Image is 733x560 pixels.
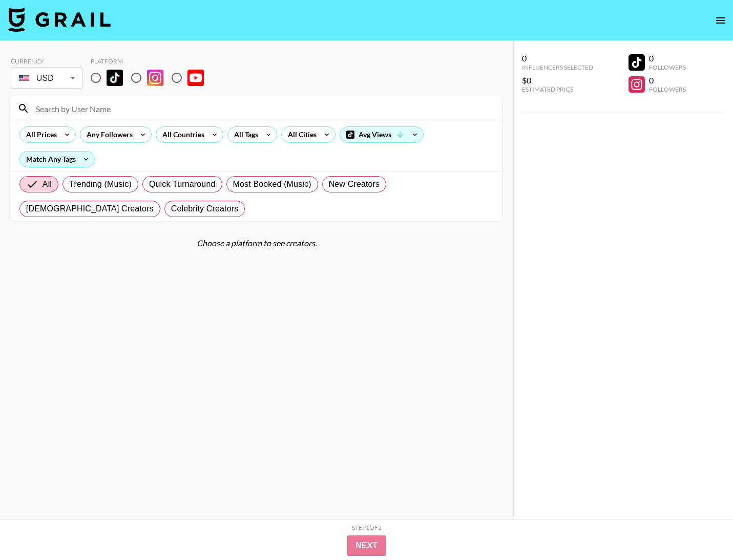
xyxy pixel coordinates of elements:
[30,100,496,117] input: Search by User Name
[233,178,311,190] span: Most Booked (Music)
[20,127,59,142] div: All Prices
[329,178,380,190] span: New Creators
[522,75,593,85] div: $0
[43,178,52,190] span: All
[522,85,593,93] div: Estimated Price
[156,127,206,142] div: All Countries
[20,152,94,167] div: Match Any Tags
[107,70,123,86] img: TikTok
[69,178,132,190] span: Trending (Music)
[147,70,163,86] img: Instagram
[149,178,216,190] span: Quick Turnaround
[11,57,82,65] div: Currency
[522,53,593,63] div: 0
[649,53,686,63] div: 0
[171,203,239,215] span: Celebrity Creators
[282,127,319,142] div: All Cities
[347,535,386,556] button: Next
[649,75,686,85] div: 0
[8,7,111,32] img: Grail Talent
[91,57,212,65] div: Platform
[710,10,731,31] button: open drawer
[340,127,423,142] div: Avg Views
[26,203,154,215] span: [DEMOGRAPHIC_DATA] Creators
[228,127,260,142] div: All Tags
[352,524,382,531] div: Step 1 of 2
[649,63,686,71] div: Followers
[80,127,135,142] div: Any Followers
[13,69,80,87] div: USD
[11,238,502,248] div: Choose a platform to see creators.
[522,63,593,71] div: Influencers Selected
[649,85,686,93] div: Followers
[187,70,204,86] img: YouTube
